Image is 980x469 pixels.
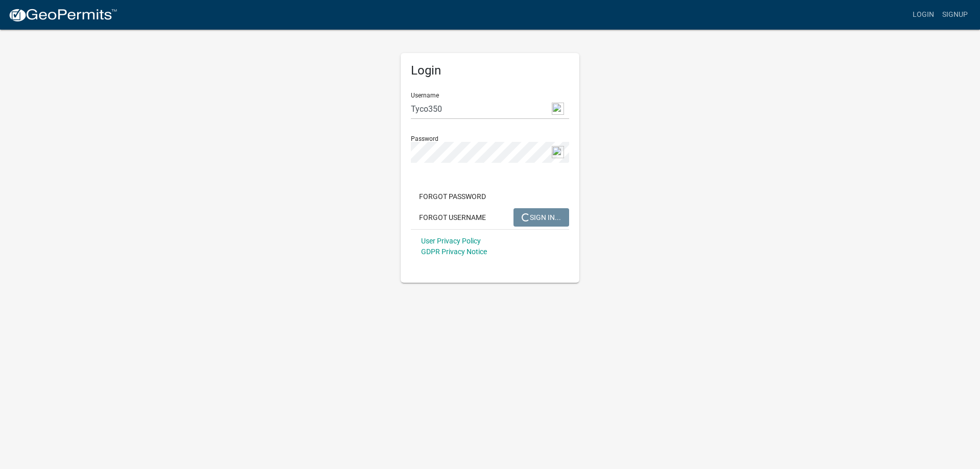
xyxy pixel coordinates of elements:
span: SIGN IN... [522,213,561,221]
button: SIGN IN... [513,208,569,227]
button: Forgot Password [411,187,494,206]
img: npw-badge-icon-locked.svg [552,103,564,115]
a: GDPR Privacy Notice [421,248,487,256]
a: User Privacy Policy [421,237,481,245]
h5: Login [411,63,569,78]
a: Signup [938,5,972,24]
button: Forgot Username [411,208,494,227]
a: Login [909,5,938,24]
img: npw-badge-icon-locked.svg [552,146,564,158]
